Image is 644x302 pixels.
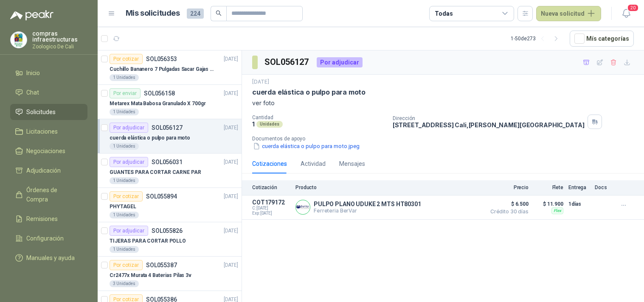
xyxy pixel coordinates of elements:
[393,115,585,121] p: Dirección
[10,230,87,246] a: Configuración
[110,123,148,133] div: Por adjudicar
[110,203,136,211] p: PHYTAGEL
[152,125,183,131] p: SOL056127
[435,9,453,18] div: Todas
[252,88,366,97] p: cuerda elástica o pulpo para moto
[10,123,87,140] a: Licitaciones
[110,246,139,253] div: 1 Unidades
[511,32,563,45] div: 1 - 50 de 273
[152,159,183,165] p: SOL056031
[110,177,139,184] div: 1 Unidades
[110,100,206,108] p: Metarex Mata Babosa Granulado X 700gr
[110,260,143,270] div: Por cotizar
[534,185,563,190] p: Flete
[295,185,481,190] p: Producto
[26,166,61,175] span: Adjudicación
[252,115,386,120] p: Cantidad
[252,206,290,211] span: C: [DATE]
[317,57,363,67] div: Por adjudicar
[224,227,238,235] p: [DATE]
[256,121,283,128] div: Unidades
[486,199,529,209] span: $ 6.500
[252,211,290,216] span: Exp: [DATE]
[146,56,177,62] p: SOL056353
[301,159,326,168] div: Actividad
[224,124,238,132] p: [DATE]
[10,162,87,179] a: Adjudicación
[26,185,79,204] span: Órdenes de Compra
[110,226,148,236] div: Por adjudicar
[10,104,87,120] a: Solicitudes
[252,199,290,206] p: COT179172
[26,214,58,224] span: Remisiones
[146,262,177,268] p: SOL055387
[32,31,87,42] p: compras infraestructuras
[10,250,87,266] a: Manuales y ayuda
[224,261,238,269] p: [DATE]
[152,228,183,234] p: SOL055826
[110,271,191,280] p: Cr2477x Murata 4 Baterias Pilas 3v
[10,10,53,20] img: Logo peakr
[110,280,139,287] div: 3 Unidades
[627,4,639,12] span: 20
[252,136,641,142] p: Documentos de apoyo
[110,54,143,64] div: Por cotizar
[314,201,421,207] p: PULPO PLANO UDUKE 2 MTS HT80301
[110,88,141,98] div: Por enviar
[98,50,242,85] a: Por cotizarSOL056353[DATE] Cuchillo Bananero 7 Pulgadas Sacar Gajas O Deshoje O Desman1 Unidades
[551,207,563,214] div: Flex
[110,212,139,218] div: 1 Unidades
[339,159,365,168] div: Mensajes
[619,6,634,21] button: 20
[252,185,290,190] p: Cotización
[110,237,186,245] p: TIJERAS PARA CORTAR POLLO
[26,234,64,243] span: Configuración
[110,157,148,167] div: Por adjudicar
[393,121,585,129] p: [STREET_ADDRESS] Cali , [PERSON_NAME][GEOGRAPHIC_DATA]
[32,44,87,49] p: Zoologico De Cali
[10,143,87,159] a: Negociaciones
[10,182,87,207] a: Órdenes de Compra
[146,193,177,199] p: SOL055894
[10,211,87,227] a: Remisiones
[224,158,238,166] p: [DATE]
[252,142,360,151] button: cuerda elástica o pulpo para moto.jpeg
[26,107,56,117] span: Solicitudes
[26,253,75,263] span: Manuales y ayuda
[534,199,563,209] p: $ 11.900
[568,199,590,209] p: 1 días
[486,209,529,214] span: Crédito 30 días
[110,143,139,150] div: 1 Unidades
[10,84,87,101] a: Chat
[26,88,39,97] span: Chat
[110,74,139,81] div: 1 Unidades
[98,222,242,257] a: Por adjudicarSOL055826[DATE] TIJERAS PARA CORTAR POLLO1 Unidades
[252,159,287,168] div: Cotizaciones
[296,200,310,214] img: Company Logo
[568,185,590,190] p: Entrega
[26,127,58,136] span: Licitaciones
[570,31,634,47] button: Mís categorías
[110,109,139,115] div: 1 Unidades
[110,65,215,73] p: Cuchillo Bananero 7 Pulgadas Sacar Gajas O Deshoje O Desman
[126,7,180,20] h1: Mis solicitudes
[98,154,242,188] a: Por adjudicarSOL056031[DATE] GUANTES PARA CORTAR CARNE PAR1 Unidades
[11,32,27,48] img: Company Logo
[26,68,40,78] span: Inicio
[595,185,612,190] p: Docs
[224,193,238,201] p: [DATE]
[187,8,204,19] span: 224
[110,168,201,176] p: GUANTES PARA CORTAR CARNE PAR
[252,78,269,86] p: [DATE]
[10,65,87,81] a: Inicio
[98,257,242,291] a: Por cotizarSOL055387[DATE] Cr2477x Murata 4 Baterias Pilas 3v3 Unidades
[144,90,175,96] p: SOL056158
[252,120,255,128] p: 1
[216,10,222,16] span: search
[224,55,238,63] p: [DATE]
[224,89,238,98] p: [DATE]
[536,6,601,21] button: Nueva solicitud
[26,146,65,156] span: Negociaciones
[486,185,529,190] p: Precio
[110,134,190,142] p: cuerda elástica o pulpo para moto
